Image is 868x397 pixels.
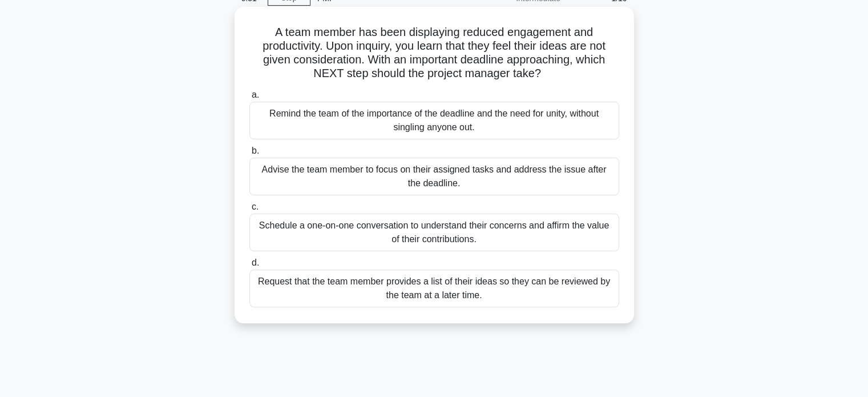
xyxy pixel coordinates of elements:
[252,258,259,267] span: d.
[248,25,620,81] h5: A team member has been displaying reduced engagement and productivity. Upon inquiry, you learn th...
[249,158,619,195] div: Advise the team member to focus on their assigned tasks and address the issue after the deadline.
[252,90,259,99] span: a.
[249,214,619,251] div: Schedule a one-on-one conversation to understand their concerns and affirm the value of their con...
[252,202,259,211] span: c.
[249,102,619,139] div: Remind the team of the importance of the deadline and the need for unity, without singling anyone...
[249,270,619,307] div: Request that the team member provides a list of their ideas so they can be reviewed by the team a...
[252,146,259,155] span: b.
